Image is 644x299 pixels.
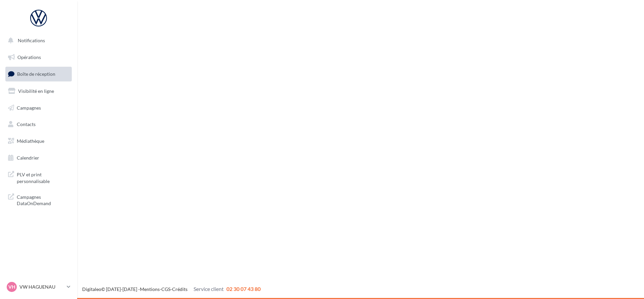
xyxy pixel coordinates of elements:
a: Crédits [172,286,187,292]
a: PLV et print personnalisable [4,167,73,187]
a: Visibilité en ligne [4,84,73,98]
span: Contacts [17,121,36,127]
a: Opérations [4,50,73,64]
span: Campagnes [17,105,41,110]
span: Boîte de réception [17,71,55,77]
a: VH VW HAGUENAU [5,281,72,293]
a: CGS [161,286,170,292]
button: Notifications [4,34,70,48]
span: 02 30 07 43 80 [226,286,261,292]
a: Calendrier [4,151,73,165]
span: Calendrier [17,155,39,161]
span: Opérations [17,54,41,60]
span: Médiathèque [17,138,44,144]
a: Médiathèque [4,134,73,148]
span: © [DATE]-[DATE] - - - [82,286,261,292]
p: VW HAGUENAU [19,284,64,290]
span: Notifications [18,38,45,43]
a: Campagnes [4,101,73,115]
a: Campagnes DataOnDemand [4,190,73,210]
span: VH [8,284,15,290]
span: Campagnes DataOnDemand [17,192,69,207]
span: Visibilité en ligne [18,88,54,94]
a: Contacts [4,117,73,131]
a: Boîte de réception [4,67,73,81]
span: Service client [194,286,224,292]
a: Digitaleo [82,286,101,292]
a: Mentions [140,286,160,292]
span: PLV et print personnalisable [17,170,69,184]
